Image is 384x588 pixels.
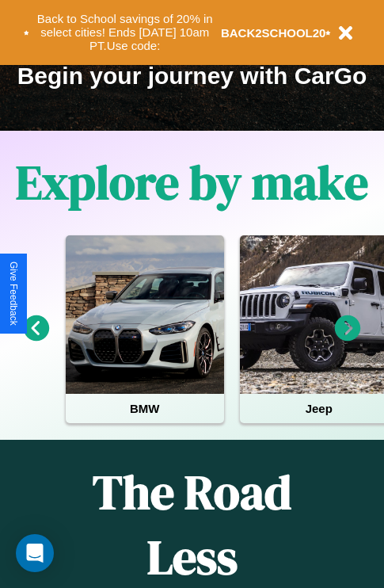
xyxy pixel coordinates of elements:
h4: BMW [66,394,224,423]
b: BACK2SCHOOL20 [221,26,326,40]
button: Back to School savings of 20% in select cities! Ends [DATE] 10am PT.Use code: [29,8,221,57]
div: Open Intercom Messenger [16,534,54,572]
h1: Explore by make [16,150,368,215]
div: Give Feedback [8,262,19,326]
